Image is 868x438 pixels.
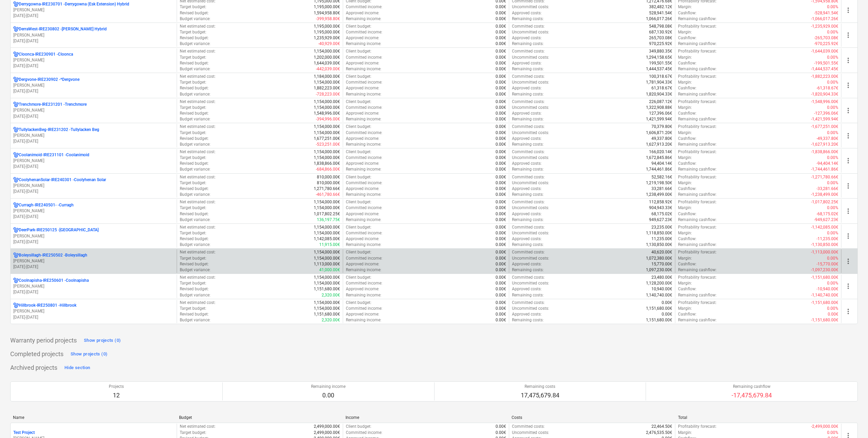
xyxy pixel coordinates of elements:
[314,35,340,41] p: 1,235,929.00€
[811,99,838,105] p: -1,548,996.00€
[844,307,852,316] span: more_vert
[496,111,506,116] p: 0.00€
[13,252,19,258] div: Project has multi currencies enabled
[346,24,371,29] p: Client budget :
[314,55,340,60] p: 1,202,000.00€
[646,130,672,136] p: 1,606,871.20€
[19,252,87,258] p: Boleysillagh-IRE250502 - Boleysillagh
[844,257,852,265] span: more_vert
[13,258,174,264] p: [PERSON_NAME]
[314,155,340,161] p: 1,154,000.00€
[811,48,838,54] p: -1,644,039.00€
[512,55,549,60] p: Uncommitted costs :
[512,79,549,85] p: Uncommitted costs :
[678,111,696,116] p: Cashflow :
[346,99,371,105] p: Client budget :
[844,182,852,190] span: more_vert
[512,41,544,47] p: Remaining costs :
[678,136,696,142] p: Cashflow :
[834,405,868,438] iframe: Chat Widget
[827,130,838,136] p: 0.00%
[316,91,340,97] p: -728,223.00€
[63,362,92,373] button: Hide section
[496,91,506,97] p: 0.00€
[678,48,717,54] p: Profitability forecast :
[314,29,340,35] p: 1,195,000.00€
[13,26,174,44] div: DerraWest-IRE230802 -[PERSON_NAME] Hybrid[PERSON_NAME][DATE]-[DATE]
[649,35,672,41] p: 265,703.08€
[346,85,379,91] p: Approved income :
[512,74,545,79] p: Committed costs :
[651,136,672,142] p: 49,337.80€
[678,149,717,155] p: Profitability forecast :
[13,233,174,239] p: [PERSON_NAME]
[811,74,838,79] p: -1,882,223.00€
[496,74,506,79] p: 0.00€
[19,102,87,107] p: Trenchmore-IRE231201 - Trenchmore
[346,29,382,35] p: Committed income :
[678,74,717,79] p: Profitability forecast :
[316,66,340,72] p: -442,039.00€
[646,116,672,122] p: 1,421,599.94€
[496,116,506,122] p: 0.00€
[678,60,696,66] p: Cashflow :
[346,149,371,155] p: Client budget :
[816,136,838,142] p: -49,337.80€
[13,227,174,245] div: DeerPark-IRE250125 -[GEOGRAPHIC_DATA][PERSON_NAME][DATE]-[DATE]
[13,303,19,308] div: Project has multi currencies enabled
[13,152,19,158] div: Project has multi currencies enabled
[496,29,506,35] p: 0.00€
[678,24,717,29] p: Profitability forecast :
[827,155,838,161] p: 0.00%
[512,60,542,66] p: Approved costs :
[69,349,109,360] button: Show projects (0)
[180,55,206,60] p: Target budget :
[314,10,340,16] p: 1,594,958.80€
[649,111,672,116] p: 127,396.06€
[180,99,216,105] p: Net estimated cost :
[646,66,672,72] p: 1,444,537.45€
[811,116,838,122] p: -1,421,599.94€
[314,24,340,29] p: 1,195,000.00€
[180,4,206,10] p: Target budget :
[512,66,544,72] p: Remaining costs :
[512,142,544,147] p: Remaining costs :
[346,60,379,66] p: Approved income :
[512,85,542,91] p: Approved costs :
[678,4,692,10] p: Margin :
[13,38,174,44] p: [DATE] - [DATE]
[13,102,19,107] div: Project has multi currencies enabled
[678,29,692,35] p: Margin :
[496,10,506,16] p: 0.00€
[844,106,852,115] span: more_vert
[811,91,838,97] p: -1,820,904.33€
[346,55,382,60] p: Committed income :
[180,116,210,122] p: Budget variance :
[512,155,549,161] p: Uncommitted costs :
[346,161,379,166] p: Approved income :
[844,157,852,165] span: more_vert
[13,7,174,13] p: [PERSON_NAME]
[496,66,506,72] p: 0.00€
[180,124,216,130] p: Net estimated cost :
[346,116,381,122] p: Remaining income :
[346,35,379,41] p: Approved income :
[649,149,672,155] p: 166,020.14€
[512,111,542,116] p: Approved costs :
[649,29,672,35] p: 687,130.92€
[346,4,382,10] p: Committed income :
[180,155,206,161] p: Target budget :
[816,85,838,91] p: -61,318.67€
[13,278,19,283] div: Project has multi currencies enabled
[180,105,206,111] p: Target budget :
[827,29,838,35] p: 0.00%
[13,52,174,69] div: Cloonca-IRE230901 -Cloonca[PERSON_NAME][DATE]-[DATE]
[19,52,73,57] p: Cloonca-IRE230901 - Cloonca
[678,142,717,147] p: Remaining cashflow :
[678,35,696,41] p: Cashflow :
[646,142,672,147] p: 1,627,913.20€
[19,77,79,83] p: Dergvone-IRE230902 - *Dergvone
[512,161,542,166] p: Approved costs :
[346,79,382,85] p: Committed income :
[314,124,340,130] p: 1,154,000.00€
